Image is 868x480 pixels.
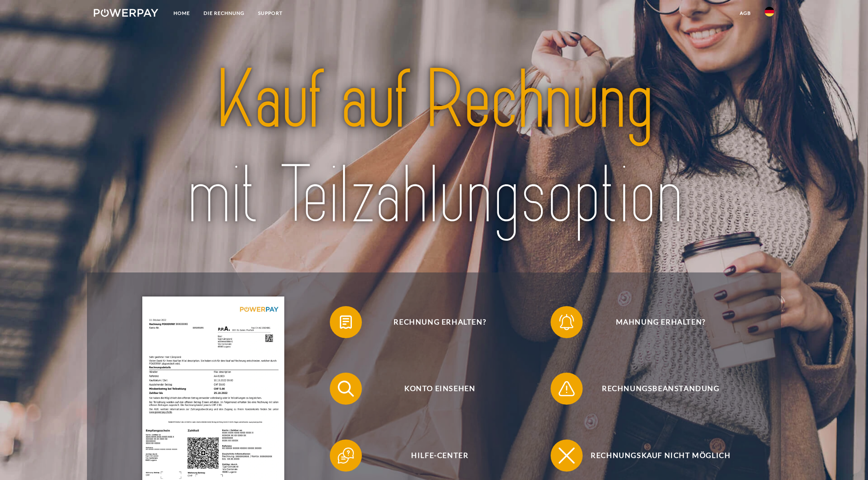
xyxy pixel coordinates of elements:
span: Konto einsehen [342,373,538,405]
a: SUPPORT [251,6,289,20]
span: Rechnungsbeanstandung [563,373,759,405]
a: DIE RECHNUNG [197,6,251,20]
a: agb [733,6,758,20]
button: Hilfe-Center [330,440,538,472]
img: qb_bill.svg [336,312,356,332]
img: qb_close.svg [557,446,577,466]
button: Mahnung erhalten? [551,306,759,338]
button: Rechnung erhalten? [330,306,538,338]
img: qb_warning.svg [557,379,577,399]
span: Rechnung erhalten? [342,306,538,338]
img: qb_bell.svg [557,312,577,332]
iframe: Schaltfläche zum Öffnen des Messaging-Fensters [836,448,862,474]
img: qb_search.svg [336,379,356,399]
button: Konto einsehen [330,373,538,405]
a: Home [167,6,197,20]
span: Rechnungskauf nicht möglich [563,440,759,472]
span: Hilfe-Center [342,440,538,472]
img: de [765,7,774,16]
button: Rechnungskauf nicht möglich [551,440,759,472]
img: qb_help.svg [336,446,356,466]
span: Mahnung erhalten? [563,306,759,338]
button: Rechnungsbeanstandung [551,373,759,405]
img: title-powerpay_de.svg [127,48,741,248]
img: logo-powerpay-white.svg [94,9,158,17]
